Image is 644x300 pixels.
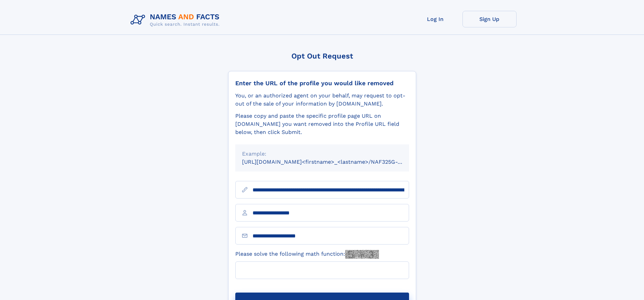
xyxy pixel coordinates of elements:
label: Please solve the following math function: [235,250,379,259]
div: You, or an authorized agent on your behalf, may request to opt-out of the sale of your informatio... [235,92,409,108]
div: Opt Out Request [228,52,416,60]
a: Log In [408,11,462,27]
a: Sign Up [462,11,517,27]
div: Enter the URL of the profile you would like removed [235,79,409,87]
small: [URL][DOMAIN_NAME]<firstname>_<lastname>/NAF325G-xxxxxxxx [242,159,422,165]
img: Logo Names and Facts [128,11,225,29]
div: Example: [242,150,402,158]
div: Please copy and paste the specific profile page URL on [DOMAIN_NAME] you want removed into the Pr... [235,112,409,136]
